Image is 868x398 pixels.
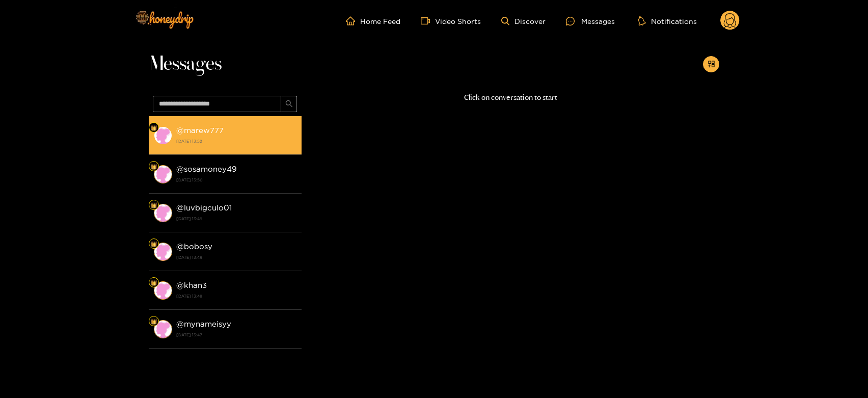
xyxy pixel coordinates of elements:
[154,320,172,338] img: conversation
[176,330,296,339] strong: [DATE] 13:47
[149,52,222,76] span: Messages
[708,60,715,69] span: appstore-add
[176,203,232,212] strong: @ luvbigculo01
[566,15,615,27] div: Messages
[176,214,296,223] strong: [DATE] 13:49
[281,96,297,112] button: search
[176,281,207,289] strong: @ khan3
[501,17,546,25] a: Discover
[421,16,435,25] span: video-camera
[703,56,719,72] button: appstore-add
[154,243,172,261] img: conversation
[176,165,237,173] strong: @ sosamoney49
[151,164,157,170] img: Fan Level
[176,137,296,146] strong: [DATE] 13:52
[302,92,719,103] p: Click on conversation to start
[154,126,172,145] img: conversation
[176,291,296,301] strong: [DATE] 13:48
[151,241,157,247] img: Fan Level
[421,16,481,25] a: Video Shorts
[176,175,296,184] strong: [DATE] 13:50
[151,202,157,208] img: Fan Level
[176,320,231,328] strong: @ mynameisyy
[151,125,157,131] img: Fan Level
[151,280,157,286] img: Fan Level
[346,16,360,25] span: home
[154,165,172,183] img: conversation
[176,126,224,135] strong: @ marew777
[346,16,400,25] a: Home Feed
[176,242,212,251] strong: @ bobosy
[635,16,700,26] button: Notifications
[176,253,296,262] strong: [DATE] 13:49
[154,204,172,222] img: conversation
[151,319,157,325] img: Fan Level
[154,281,172,300] img: conversation
[285,100,293,109] span: search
